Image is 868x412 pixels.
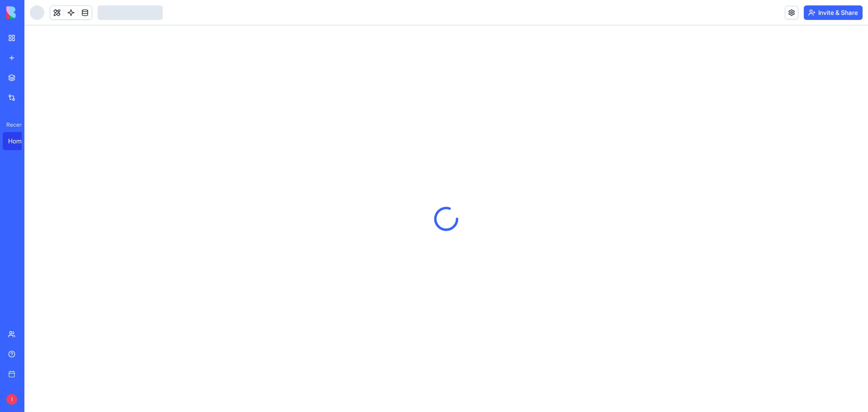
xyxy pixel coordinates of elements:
span: I [6,394,17,405]
a: Home Command Center [3,132,39,150]
span: Recent [3,121,22,128]
button: Invite & Share [804,5,863,20]
img: logo [6,6,62,19]
div: Home Command Center [8,137,33,146]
